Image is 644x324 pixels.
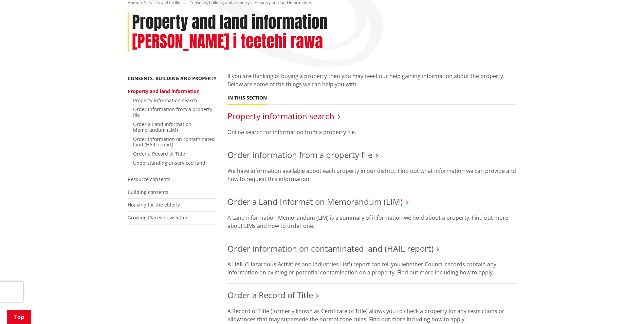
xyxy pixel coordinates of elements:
[227,196,403,207] a: Order a Land Information Memorandum (LIM)
[227,260,517,276] p: A HAIL ('Hazardous Activities and Industries List') report can tell you whether Council records c...
[132,32,323,52] h2: [PERSON_NAME] i teetehi rawa
[227,110,334,122] a: Property information search
[128,176,170,182] a: Resource consents
[227,149,372,160] a: Order information from a property file
[227,307,517,323] p: A Record of Title (formerly known as Certificate of Title) allows you to check a property for any...
[227,243,434,254] a: Order information on contaminated land (HAIL report)
[133,150,185,157] a: Order a Record of Title
[613,295,637,320] iframe: Messenger Launcher
[227,289,313,301] a: Order a Record of Title
[227,128,517,136] p: Online search for information from a property file.
[133,121,191,133] a: Order a Land Information Memorandum (LIM)
[132,13,328,32] h1: Property and land information
[133,160,205,166] a: Understanding unserviced land
[128,214,188,221] a: Growing Places newsletter
[227,214,517,230] p: A Land Information Memorandum (LIM) is a summary of information we hold about a property. Find ou...
[227,95,267,101] h5: In this section
[7,310,31,324] a: Top
[133,97,197,104] a: Property information search
[227,72,517,88] p: If you are thinking of buying a property then you may need our help gaining information about the...
[128,75,217,82] a: Consents, building and property
[133,106,212,118] a: Order information from a property file
[128,88,200,94] a: Property and land information
[128,189,168,195] a: Building consents
[128,201,180,208] a: Housing for the elderly
[133,136,215,148] a: Order information on contaminated land (HAIL report)
[227,167,517,183] p: We have information available about each property in our district. Find out what information we c...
